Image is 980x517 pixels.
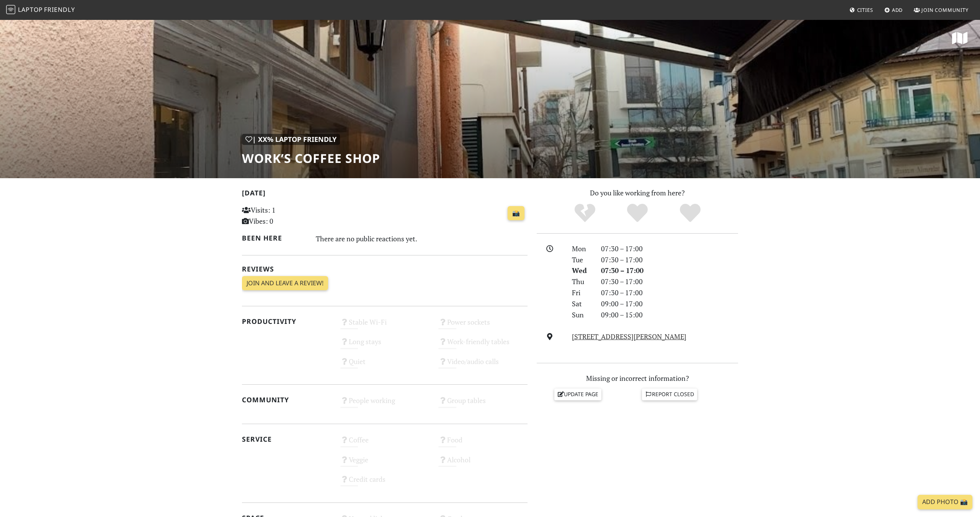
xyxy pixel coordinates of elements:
[242,134,340,145] div: | XX% Laptop Friendly
[611,203,664,224] div: Yes
[857,7,873,13] span: Cities
[434,316,532,335] div: Power sockets
[596,298,743,309] div: 09:00 – 17:00
[559,203,611,224] div: No
[537,373,738,384] p: Missing or incorrect information?
[921,7,969,13] span: Join Community
[336,355,434,375] div: Quiet
[881,3,906,17] a: Add
[596,287,743,298] div: 07:30 – 17:00
[567,287,596,298] div: Fri
[596,243,743,254] div: 07:30 – 17:00
[316,232,528,245] div: There are no public reactions yet.
[567,243,596,254] div: Mon
[911,3,972,17] a: Join Community
[596,276,743,287] div: 07:30 – 17:00
[6,5,15,14] img: LaptopFriendly
[434,434,532,453] div: Food
[242,396,331,404] h2: Community
[567,276,596,287] div: Thu
[242,205,331,227] p: Visits: 1 Vibes: 0
[596,254,743,265] div: 07:30 – 17:00
[434,355,532,375] div: Video/audio calls
[596,309,743,320] div: 09:00 – 15:00
[242,234,307,242] h2: Been here
[642,389,697,400] a: Report closed
[846,3,876,17] a: Cities
[336,335,434,355] div: Long stays
[664,203,717,224] div: Definitely!
[572,332,686,341] a: [STREET_ADDRESS][PERSON_NAME]
[336,473,434,493] div: Credit cards
[918,495,972,509] a: Add Photo 📸
[242,189,528,200] h2: [DATE]
[242,435,331,443] h2: Service
[567,254,596,265] div: Tue
[434,394,532,414] div: Group tables
[44,5,75,14] span: Friendly
[434,335,532,355] div: Work-friendly tables
[596,265,743,276] div: 07:30 – 17:00
[242,276,328,291] a: Join and leave a review!
[242,317,331,325] h2: Productivity
[336,394,434,414] div: People working
[6,3,75,17] a: LaptopFriendly LaptopFriendly
[567,265,596,276] div: Wed
[508,206,524,221] a: 📸
[336,454,434,473] div: Veggie
[18,5,43,14] span: Laptop
[434,454,532,473] div: Alcohol
[567,298,596,309] div: Sat
[537,187,738,198] p: Do you like working from here?
[554,389,602,400] a: Update page
[242,265,528,273] h2: Reviews
[242,151,380,166] h1: Work’s Coffee Shop
[892,7,903,13] span: Add
[336,434,434,453] div: Coffee
[336,316,434,335] div: Stable Wi-Fi
[567,309,596,320] div: Sun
